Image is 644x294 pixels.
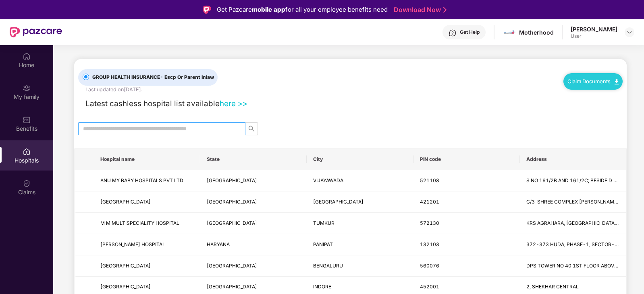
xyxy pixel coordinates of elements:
[460,29,480,35] div: Get Help
[207,199,257,205] span: [GEOGRAPHIC_DATA]
[207,220,257,226] span: [GEOGRAPHIC_DATA]
[567,78,619,84] a: Claim Documents
[160,74,214,80] span: - Escp Or Parent Inlaw
[207,284,257,290] span: [GEOGRAPHIC_DATA]
[420,220,439,226] span: 572130
[313,263,343,269] span: BENGALURU
[307,255,413,277] td: BENGALURU
[245,122,258,135] button: search
[420,284,439,290] span: 452001
[252,6,285,13] strong: mobile app
[94,234,200,255] td: DR GC GUPTA HOSPITAL
[313,220,334,226] span: TUMKUR
[217,5,388,14] div: Get Pazcare for all your employee benefits need
[200,234,307,255] td: HARYANA
[100,199,151,205] span: [GEOGRAPHIC_DATA]
[307,170,413,191] td: VIJAYAWADA
[626,29,633,35] img: svg+xml;base64,PHN2ZyBpZD0iRHJvcGRvd24tMzJ4MzIiIHhtbG5zPSJodHRwOi8vd3d3LnczLm9yZy8yMDAwL3N2ZyIgd2...
[307,234,413,255] td: PANIPAT
[200,255,307,277] td: KARNATAKA
[443,6,447,14] img: Stroke
[313,241,333,247] span: PANIPAT
[420,177,439,183] span: 521108
[615,79,619,84] img: svg+xml;base64,PHN2ZyB4bWxucz0iaHR0cDovL3d3dy53My5vcmcvMjAwMC9zdmciIHdpZHRoPSIxMC40IiBoZWlnaHQ9Ij...
[519,29,554,36] div: Motherhood
[23,52,31,60] img: svg+xml;base64,PHN2ZyBpZD0iSG9tZSIgeG1sbnM9Imh0dHA6Ly93d3cudzMub3JnLzIwMDAvc3ZnIiB3aWR0aD0iMjAiIG...
[394,6,444,14] a: Download Now
[526,156,620,162] span: Address
[504,27,515,38] img: motherhood%20_%20logo.png
[307,148,413,170] th: City
[23,179,31,187] img: svg+xml;base64,PHN2ZyBpZD0iQ2xhaW0iIHhtbG5zPSJodHRwOi8vd3d3LnczLm9yZy8yMDAwL3N2ZyIgd2lkdGg9IjIwIi...
[85,99,220,108] span: Latest cashless hospital list available
[23,84,31,92] img: svg+xml;base64,PHN2ZyB3aWR0aD0iMjAiIGhlaWdodD0iMjAiIHZpZXdCb3g9IjAgMCAyMCAyMCIgZmlsbD0ibm9uZSIgeG...
[200,191,307,213] td: MAHARASHTRA
[85,86,142,94] div: Last updated on [DATE] .
[100,284,151,290] span: [GEOGRAPHIC_DATA]
[200,170,307,191] td: ANDHRA PRADESH
[520,148,626,170] th: Address
[10,27,62,37] img: New Pazcare Logo
[100,177,183,183] span: ANU MY BABY HOSPITALS PVT LTD
[220,99,247,108] a: here >>
[520,255,626,277] td: DPS TOWER NO 40 1ST FLOOR ABOVE ICICI BANK LTD BANNER GHATTA ROAD AREKERE BANGALORE
[94,213,200,234] td: M M MULTISPECIALITY HOSPITAL
[23,148,31,156] img: svg+xml;base64,PHN2ZyBpZD0iSG9zcGl0YWxzIiB4bWxucz0iaHR0cDovL3d3dy53My5vcmcvMjAwMC9zdmciIHdpZHRoPS...
[89,74,217,81] span: GROUP HEALTH INSURANCE
[207,263,257,269] span: [GEOGRAPHIC_DATA]
[571,25,617,33] div: [PERSON_NAME]
[100,156,194,162] span: Hospital name
[520,170,626,191] td: S NO 161/2B AND 161/2C; BESIDE D &AMP;NDASH; MART, NH &AMP;NDASH; 16, ENIKEPADU, VIJAYAWADA
[94,170,200,191] td: ANU MY BABY HOSPITALS PVT LTD
[420,241,439,247] span: 132103
[100,263,151,269] span: [GEOGRAPHIC_DATA]
[207,177,257,183] span: [GEOGRAPHIC_DATA]
[207,241,230,247] span: HARYANA
[413,148,520,170] th: PIN code
[307,191,413,213] td: MUMBAI
[449,29,457,37] img: svg+xml;base64,PHN2ZyBpZD0iSGVscC0zMngzMiIgeG1sbnM9Imh0dHA6Ly93d3cudzMub3JnLzIwMDAvc3ZnIiB3aWR0aD...
[313,284,331,290] span: INDORE
[571,33,617,39] div: User
[520,213,626,234] td: KRS AGRAHARA, BM ROAD , KUNIGAL TOWN, TUMKUR
[526,284,579,290] span: 2, SHEKHAR CENTRAL
[307,213,413,234] td: TUMKUR
[420,199,439,205] span: 421201
[313,199,364,205] span: [GEOGRAPHIC_DATA]
[94,255,200,277] td: VASAN EYE CARE HOSPITAL
[313,177,343,183] span: VIJAYAWADA
[100,220,179,226] span: M M MULTISPECIALITY HOSPITAL
[200,148,307,170] th: State
[520,234,626,255] td: 372-373 HUDA, PHASE-1, SECTOR-11-12, PANIPAT
[203,6,211,14] img: Logo
[100,241,165,247] span: [PERSON_NAME] HOSPITAL
[200,213,307,234] td: KARNATAKA
[94,191,200,213] td: SHREE ASHIRWAD HOSPITAL
[520,191,626,213] td: C/3 SHREE COMPLEX OPP MAHAVIR NAGAR, MANPADA ROAD, DOMBIVILI(E), DR TALELS SHREE ASHIRWAD ORTHOPA...
[94,148,200,170] th: Hospital name
[420,263,439,269] span: 560076
[245,125,258,132] span: search
[23,116,31,124] img: svg+xml;base64,PHN2ZyBpZD0iQmVuZWZpdHMiIHhtbG5zPSJodHRwOi8vd3d3LnczLm9yZy8yMDAwL3N2ZyIgd2lkdGg9Ij...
